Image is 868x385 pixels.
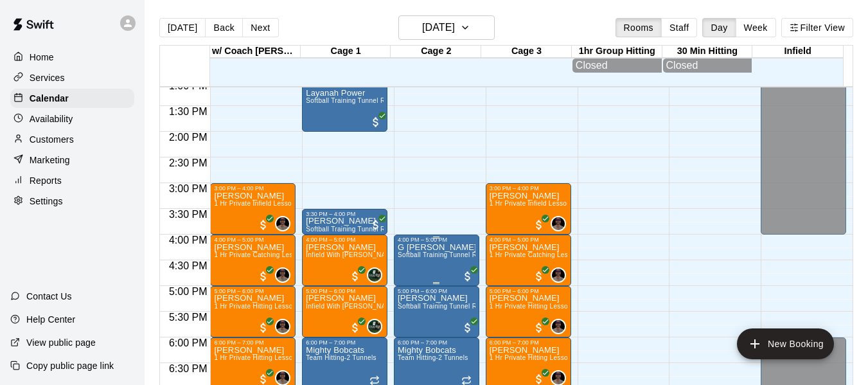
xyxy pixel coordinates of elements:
[556,319,566,334] span: Allen Quinney
[349,270,362,283] span: All customers have paid
[210,183,296,235] div: 3:00 PM – 4:00 PM: Liliana Dettman
[372,319,382,334] span: Makaila Quinney
[556,216,566,231] span: Allen Quinney
[572,46,662,58] div: 1hr Group Hitting
[481,46,572,58] div: Cage 3
[257,321,270,334] span: All customers have paid
[301,46,391,58] div: Cage 1
[10,68,134,87] a: Services
[214,303,423,310] span: 1 Hr Private Hitting Lesson Ages [DEMOGRAPHIC_DATA] And Older
[30,133,74,146] p: Customers
[30,154,70,166] p: Marketing
[398,339,475,346] div: 6:00 PM – 7:00 PM
[257,219,270,231] span: All customers have paid
[166,183,211,194] span: 3:00 PM
[486,286,571,337] div: 5:00 PM – 6:00 PM: 1 Hr Private Hitting Lesson Ages 8 And Older
[30,195,63,208] p: Settings
[398,237,475,243] div: 4:00 PM – 5:00 PM
[752,46,843,58] div: Infield
[10,192,134,211] a: Settings
[369,219,382,231] span: All customers have paid
[276,217,289,230] img: Allen Quinney
[214,185,292,192] div: 3:00 PM – 4:00 PM
[26,313,75,326] p: Help Center
[10,130,134,149] a: Customers
[306,226,400,233] span: Softball Training Tunnel Rental
[398,288,475,294] div: 5:00 PM – 6:00 PM
[10,89,134,108] a: Calendar
[666,60,749,71] div: Closed
[30,112,73,125] p: Availability
[461,321,474,334] span: All customers have paid
[302,209,387,235] div: 3:30 PM – 4:00 PM: Cole Peterson
[275,267,290,283] div: Allen Quinney
[257,270,270,283] span: All customers have paid
[702,18,736,37] button: Day
[306,251,592,258] span: Infield With [PERSON_NAME] [PERSON_NAME] High School Senior (UNC Charlotte commit)
[368,269,381,282] img: Makaila Quinney
[166,157,211,168] span: 2:30 PM
[30,174,62,187] p: Reports
[10,150,134,170] div: Marketing
[276,372,289,384] img: Allen Quinney
[552,217,565,230] img: Allen Quinney
[302,80,387,132] div: 1:00 PM – 2:00 PM: Layanah Power
[306,354,376,361] span: Team Hitting-2 Tunnels
[306,339,384,346] div: 6:00 PM – 7:00 PM
[552,372,565,384] img: Allen Quinney
[556,267,566,283] span: Allen Quinney
[166,312,211,323] span: 5:30 PM
[280,267,290,283] span: Allen Quinney
[367,319,382,334] div: Makaila Quinney
[275,319,290,334] div: Allen Quinney
[210,286,296,337] div: 5:00 PM – 6:00 PM: 1 Hr Private Hitting Lesson Ages 8 And Older
[394,235,479,286] div: 4:00 PM – 5:00 PM: G Rosales
[166,132,211,143] span: 2:00 PM
[490,200,598,207] span: 1 Hr Private Infield Lesson All Ages
[214,339,292,346] div: 6:00 PM – 7:00 PM
[398,354,468,361] span: Team Hitting-2 Tunnels
[275,216,290,231] div: Allen Quinney
[662,46,753,58] div: 30 Min Hitting
[210,235,296,286] div: 4:00 PM – 5:00 PM: Savannah Steiner
[661,18,698,37] button: Staff
[616,18,662,37] button: Rooms
[214,354,423,361] span: 1 Hr Private Hitting Lesson Ages [DEMOGRAPHIC_DATA] And Older
[486,183,571,235] div: 3:00 PM – 4:00 PM: Liliana Dettman
[349,321,362,334] span: All customers have paid
[490,288,567,294] div: 5:00 PM – 6:00 PM
[552,269,565,282] img: Allen Quinney
[10,171,134,190] a: Reports
[280,216,290,231] span: Allen Quinney
[30,71,65,84] p: Services
[159,18,206,37] button: [DATE]
[276,320,289,333] img: Allen Quinney
[306,237,384,243] div: 4:00 PM – 5:00 PM
[306,211,384,217] div: 3:30 PM – 4:00 PM
[533,270,545,283] span: All customers have paid
[737,328,834,359] button: add
[26,290,72,303] p: Contact Us
[242,18,278,37] button: Next
[276,269,289,282] img: Allen Quinney
[490,251,710,258] span: 1 Hr Private Catching Lessons Ages [DEMOGRAPHIC_DATA] And Older
[166,235,211,246] span: 4:00 PM
[214,288,292,294] div: 5:00 PM – 6:00 PM
[166,363,211,374] span: 6:30 PM
[490,339,567,346] div: 6:00 PM – 7:00 PM
[280,319,290,334] span: Allen Quinney
[551,267,566,283] div: Allen Quinney
[166,337,211,348] span: 6:00 PM
[533,321,545,334] span: All customers have paid
[369,116,382,129] span: All customers have paid
[210,46,301,58] div: w/ Coach [PERSON_NAME]
[490,237,567,243] div: 4:00 PM – 5:00 PM
[205,18,243,37] button: Back
[533,219,545,231] span: All customers have paid
[394,286,479,337] div: 5:00 PM – 6:00 PM: Kristy Steiner
[398,303,492,310] span: Softball Training Tunnel Rental
[302,235,387,286] div: 4:00 PM – 5:00 PM: Mackenzie Steiner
